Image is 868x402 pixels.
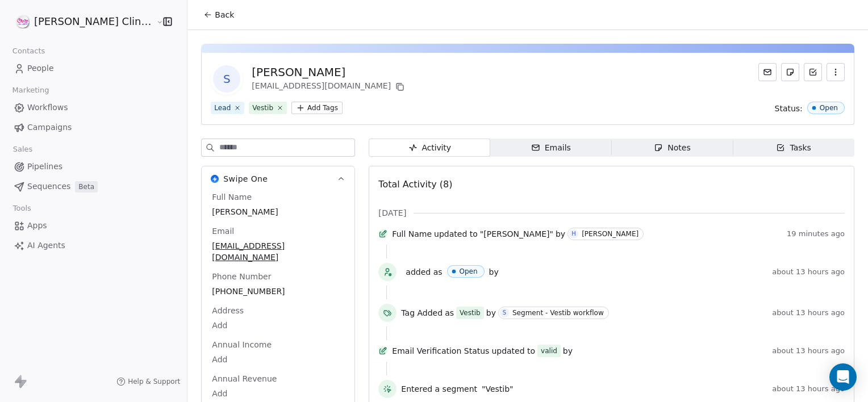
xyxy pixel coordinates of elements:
[27,161,62,173] span: Pipelines
[775,103,803,114] span: Status:
[7,43,50,60] span: Contacts
[9,98,178,117] a: Workflows
[486,307,496,319] span: by
[212,354,344,365] span: Add
[212,320,344,331] span: Add
[480,228,553,240] span: "[PERSON_NAME]"
[392,345,489,357] span: Email Verification Status
[787,229,845,238] span: 19 minutes ago
[378,179,452,190] span: Total Activity (8)
[9,177,178,196] a: SequencesBeta
[9,157,178,176] a: Pipelines
[116,377,180,386] a: Help & Support
[9,118,178,137] a: Campaigns
[556,228,565,240] span: by
[7,82,54,99] span: Marketing
[772,308,845,317] span: about 13 hours ago
[16,15,30,28] img: RASYA-Clinic%20Circle%20icon%20Transparent.png
[406,266,442,278] span: added as
[378,207,406,219] span: [DATE]
[211,175,219,183] img: Swipe One
[34,14,153,29] span: [PERSON_NAME] Clinic External
[213,65,240,93] span: S
[210,191,254,203] span: Full Name
[27,240,65,252] span: AI Agents
[541,345,557,357] div: valid
[9,236,178,255] a: AI Agents
[582,230,639,238] div: [PERSON_NAME]
[401,307,443,319] span: Tag Added
[252,64,407,80] div: [PERSON_NAME]
[772,267,845,277] span: about 13 hours ago
[214,103,231,113] div: Lead
[212,286,344,297] span: [PHONE_NUMBER]
[503,308,506,317] div: S
[27,62,54,74] span: People
[27,181,70,192] span: Sequences
[27,220,47,232] span: Apps
[14,12,148,31] button: [PERSON_NAME] Clinic External
[252,103,273,113] div: Vestib
[820,104,838,112] div: Open
[8,200,36,217] span: Tools
[223,173,268,185] span: Swipe One
[8,141,37,158] span: Sales
[27,122,72,133] span: Campaigns
[482,383,514,395] span: "Vestib"
[128,377,180,386] span: Help & Support
[210,271,273,282] span: Phone Number
[563,345,573,357] span: by
[252,80,407,94] div: [EMAIL_ADDRESS][DOMAIN_NAME]
[460,308,481,318] div: Vestib
[197,5,241,25] button: Back
[401,383,477,395] span: Entered a segment
[776,142,811,154] div: Tasks
[202,166,354,191] button: Swipe OneSwipe One
[212,206,344,217] span: [PERSON_NAME]
[512,309,604,317] div: Segment - Vestib workflow
[491,345,535,357] span: updated to
[434,228,478,240] span: updated to
[829,363,857,391] div: Open Intercom Messenger
[531,142,571,154] div: Emails
[772,346,845,355] span: about 13 hours ago
[75,181,98,192] span: Beta
[445,307,454,319] span: as
[212,388,344,399] span: Add
[210,225,236,237] span: Email
[654,142,690,154] div: Notes
[489,266,499,278] span: by
[9,59,178,78] a: People
[571,229,576,238] div: H
[210,339,274,350] span: Annual Income
[212,240,344,263] span: [EMAIL_ADDRESS][DOMAIN_NAME]
[215,9,234,20] span: Back
[210,305,246,316] span: Address
[27,102,68,114] span: Workflows
[392,228,432,240] span: Full Name
[291,102,343,114] button: Add Tags
[210,373,279,384] span: Annual Revenue
[772,384,845,393] span: about 13 hours ago
[460,267,478,275] div: Open
[9,216,178,235] a: Apps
